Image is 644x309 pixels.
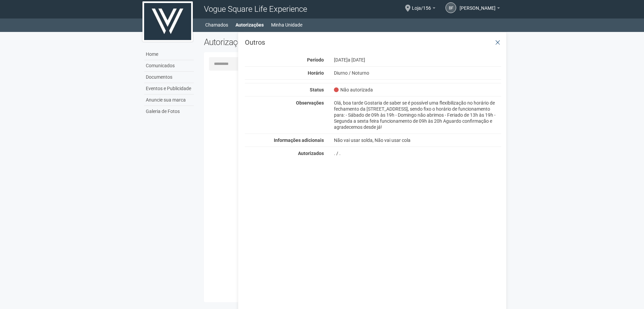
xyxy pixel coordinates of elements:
[274,138,324,143] strong: Informações adicionais
[205,20,228,30] a: Chamados
[307,57,324,63] strong: Período
[142,1,193,42] img: logo.jpg
[235,20,264,30] a: Autorizações
[271,20,302,30] a: Minha Unidade
[296,100,324,106] strong: Observações
[329,70,507,76] div: Diurno / Noturno
[204,4,307,14] span: Vogue Square Life Experience
[310,87,324,92] strong: Status
[348,57,365,63] span: a [DATE]
[308,70,324,76] strong: Horário
[245,39,501,46] h3: Outros
[334,87,373,93] span: Não autorizada
[460,6,500,12] a: [PERSON_NAME]
[144,49,194,60] a: Home
[144,72,194,83] a: Documentos
[144,94,194,106] a: Anuncie sua marca
[334,150,502,156] div: . / .
[144,83,194,94] a: Eventos e Publicidade
[144,106,194,117] a: Galeria de Fotos
[445,2,456,13] a: BF
[329,137,507,143] div: Não vai usar solda, Não vai usar cola
[298,151,324,156] strong: Autorizados
[204,37,348,47] h2: Autorizações
[144,60,194,72] a: Comunicados
[412,6,435,12] a: Loja/156
[329,100,507,130] div: Olá, boa tarde Gostaria de saber se é possível uma flexibilização no horário de fechamento da [ST...
[329,57,507,63] div: [DATE]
